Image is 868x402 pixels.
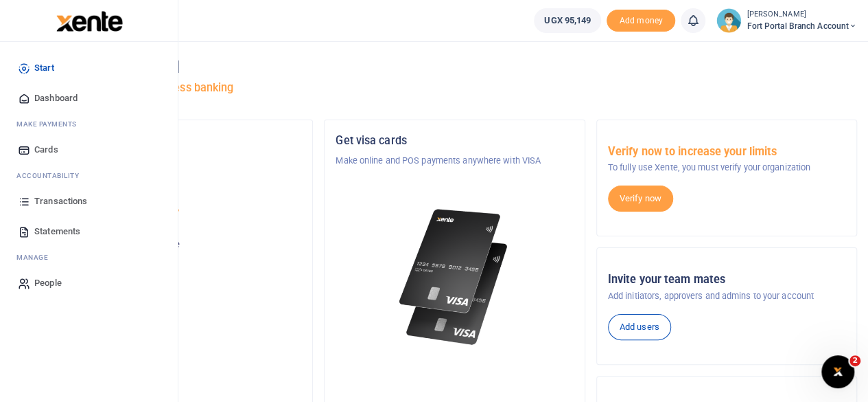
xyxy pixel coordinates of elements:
[34,194,87,208] span: Transactions
[11,53,167,83] a: Start
[34,61,54,75] span: Start
[64,154,301,168] p: Tugende Limited
[64,208,301,221] p: Fort Portal Branch Account
[608,161,845,175] p: To fully use Xente, you must verify your organization
[52,59,857,74] h4: Hello [PERSON_NAME]
[608,186,673,212] a: Verify now
[11,247,167,268] li: M
[607,10,675,32] li: Toup your wallet
[52,81,857,95] h5: Welcome to better business banking
[27,170,79,181] span: countability
[336,134,573,148] h5: Get visa cards
[608,314,671,340] a: Add users
[34,225,80,238] span: Statements
[716,8,857,33] a: profile-user [PERSON_NAME] Fort Portal Branch Account
[534,8,601,33] a: UGX 95,149
[544,14,591,27] span: UGX 95,149
[608,289,845,303] p: Add initiators, approvers and admins to your account
[607,10,675,32] span: Add money
[608,145,845,159] h5: Verify now to increase your limits
[11,165,167,186] li: Ac
[849,355,860,366] span: 2
[608,273,845,287] h5: Invite your team mates
[64,238,301,252] p: Your current account balance
[34,143,58,157] span: Cards
[336,154,573,168] p: Make online and POS payments anywhere with VISA
[55,15,123,25] a: logo-small logo-large logo-large
[11,186,167,216] a: Transactions
[716,8,741,33] img: profile-user
[64,134,301,148] h5: Organization
[821,355,854,388] iframe: Intercom live chat
[395,201,514,354] img: xente-_physical_cards.png
[64,187,301,201] h5: Account
[528,8,607,33] li: Wallet ballance
[747,20,857,32] span: Fort Portal Branch Account
[11,216,167,247] a: Statements
[747,9,857,21] small: [PERSON_NAME]
[607,14,675,25] a: Add money
[23,252,49,263] span: anage
[11,83,167,113] a: Dashboard
[11,113,167,135] li: M
[64,255,301,269] h5: UGX 95,149
[34,276,62,290] span: People
[23,119,77,129] span: ake Payments
[56,11,123,32] img: logo-large
[34,91,78,105] span: Dashboard
[11,268,167,298] a: People
[11,135,167,165] a: Cards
